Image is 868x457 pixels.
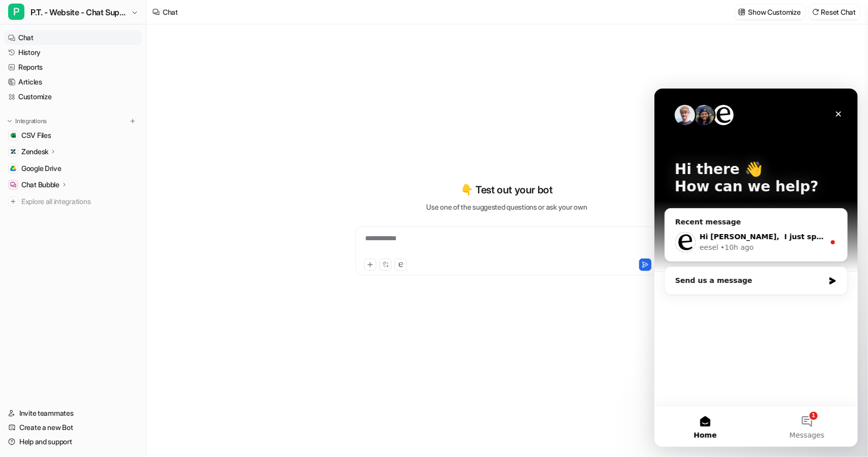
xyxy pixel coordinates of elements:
[4,116,50,126] button: Integrations
[809,5,860,19] button: Reset Chat
[21,147,48,157] p: Zendesk
[129,118,136,125] img: menu_add.svg
[21,180,59,190] p: Chat Bubble
[4,128,142,142] a: CSV FilesCSV Files
[8,196,18,207] img: explore all integrations
[21,163,62,174] span: Google Drive
[10,165,16,172] img: Google Drive
[4,161,142,176] a: Google DriveGoogle Drive
[749,7,801,17] p: Show Customize
[812,8,819,16] img: reset
[4,31,142,45] a: Chat
[4,60,142,74] a: Reports
[738,8,745,16] img: customize
[8,4,24,20] span: P
[654,89,858,447] iframe: Intercom live chat
[461,182,552,197] p: 👇 Test out your bot
[21,193,138,210] span: Explore all integrations
[4,90,142,104] a: Customize
[10,132,16,138] img: CSV Files
[10,149,16,155] img: Zendesk
[4,45,142,60] a: History
[15,117,47,125] p: Integrations
[21,130,51,140] span: CSV Files
[163,7,178,17] div: Chat
[6,118,13,125] img: expand menu
[4,435,142,449] a: Help and support
[426,202,587,212] p: Use one of the suggested questions or ask your own
[4,406,142,420] a: Invite teammates
[4,194,142,209] a: Explore all integrations
[10,182,16,188] img: Chat Bubble
[4,75,142,89] a: Articles
[31,5,129,19] span: P.T. - Website - Chat Support
[4,420,142,435] a: Create a new Bot
[735,5,805,19] button: Show Customize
